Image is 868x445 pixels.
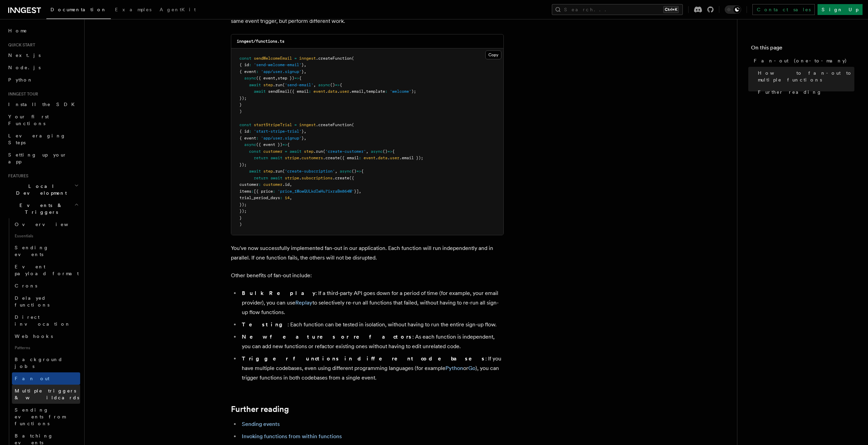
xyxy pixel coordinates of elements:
[8,53,41,58] span: Next.js
[239,202,247,207] span: });
[663,6,679,13] kbd: Ctrl+K
[758,89,822,95] span: Further reading
[333,176,349,180] span: .create
[754,57,847,64] span: Fan-out (one-to-many)
[263,182,282,187] span: customer
[366,89,385,94] span: template
[304,129,306,134] span: ,
[385,89,387,94] span: :
[371,149,383,154] span: async
[12,218,80,231] a: Overview
[239,189,251,194] span: items
[285,149,287,154] span: =
[5,199,80,218] button: Events & Triggers
[359,155,361,160] span: :
[15,333,53,339] span: Webhooks
[273,169,282,174] span: .run
[259,182,261,187] span: :
[301,136,304,140] span: }
[361,169,364,174] span: {
[364,89,366,94] span: ,
[340,83,342,87] span: {
[285,83,313,87] span: 'send-email'
[282,169,285,174] span: (
[318,83,330,87] span: async
[290,89,309,94] span: ({ email
[359,189,361,194] span: ,
[5,110,80,130] a: Your first Functions
[239,69,256,74] span: { event
[8,102,79,107] span: Install the SDK
[256,142,282,147] span: ({ event })
[50,7,107,12] span: Documentation
[5,202,74,216] span: Events & Triggers
[5,130,80,149] a: Leveraging Steps
[15,388,79,400] span: Multiple triggers & wildcards
[304,69,306,74] span: ,
[273,83,282,87] span: .run
[301,69,304,74] span: }
[249,83,261,87] span: await
[356,169,361,174] span: =>
[299,76,301,80] span: {
[15,283,37,288] span: Crons
[160,7,196,12] span: AgentKit
[328,89,337,94] span: data
[268,89,290,94] span: sendEmail
[239,102,242,107] span: }
[354,189,359,194] span: }]
[261,136,301,140] span: 'app/user.signup'
[15,295,49,308] span: Delayed functions
[111,2,156,18] a: Examples
[387,155,390,160] span: .
[445,365,463,371] a: Python
[115,7,151,12] span: Examples
[242,355,485,362] strong: Trigger functions in different codebases
[309,89,311,94] span: :
[304,62,306,67] span: ,
[5,183,74,196] span: Local Development
[263,149,282,154] span: customer
[239,216,242,220] span: }
[239,56,251,61] span: const
[390,89,411,94] span: 'welcome'
[239,62,249,67] span: { id
[299,176,301,180] span: .
[304,136,306,140] span: ,
[261,69,301,74] span: 'app/user.signup'
[337,89,340,94] span: .
[239,162,247,167] span: });
[249,149,261,154] span: const
[12,404,80,430] a: Sending events from functions
[254,122,292,127] span: startStripeTrial
[46,2,111,19] a: Documentation
[290,182,292,187] span: ,
[244,142,256,147] span: async
[5,74,80,86] a: Python
[242,333,412,340] strong: New features or refactors
[5,173,28,179] span: Features
[254,62,301,67] span: 'send-welcome-email'
[254,56,292,61] span: sendWelcomeEmail
[8,77,33,83] span: Python
[352,169,356,174] span: ()
[325,89,328,94] span: .
[275,76,278,80] span: ,
[390,155,399,160] span: user
[242,421,280,427] a: Sending events
[340,155,359,160] span: ({ email
[15,376,49,381] span: Fan out
[285,155,299,160] span: stripe
[12,311,80,330] a: Direct invocation
[15,245,49,257] span: Sending events
[755,86,854,98] a: Further reading
[387,149,392,154] span: =>
[249,169,261,174] span: await
[8,65,41,70] span: Node.js
[485,50,501,59] button: Copy
[5,25,80,37] a: Home
[263,83,273,87] span: step
[251,189,254,194] span: :
[263,169,273,174] span: step
[239,182,259,187] span: customer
